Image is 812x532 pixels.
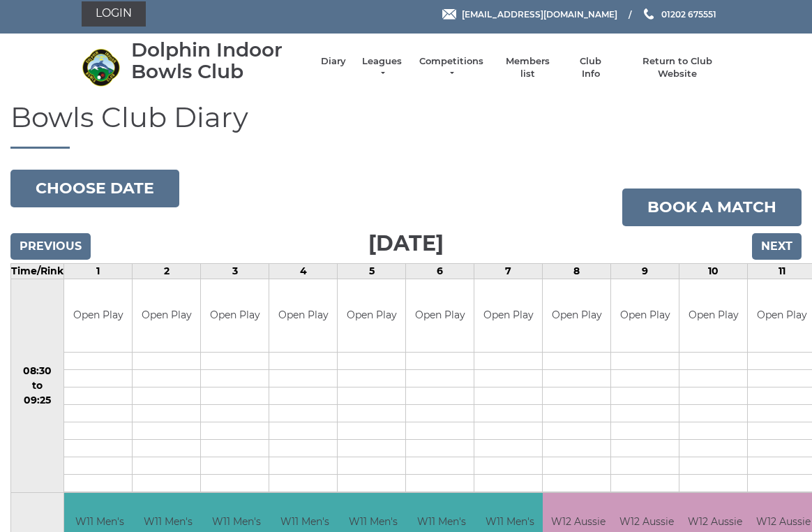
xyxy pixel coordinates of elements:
[611,263,679,279] td: 9
[360,55,404,80] a: Leagues
[10,170,179,207] button: Choose date
[10,233,91,260] input: Previous
[571,55,611,80] a: Club Info
[661,8,716,19] span: 01202 675551
[338,263,406,279] td: 5
[543,263,611,279] td: 8
[201,263,269,279] td: 3
[406,279,474,353] td: Open Play
[269,263,338,279] td: 4
[474,263,543,279] td: 7
[11,279,64,493] td: 08:30 to 09:25
[498,55,556,80] a: Members list
[406,263,474,279] td: 6
[642,8,716,21] a: Phone us 01202 675551
[201,279,269,353] td: Open Play
[622,189,802,226] a: Book a match
[321,55,346,68] a: Diary
[625,55,730,80] a: Return to Club Website
[82,1,146,27] a: Login
[82,48,120,87] img: Dolphin Indoor Bowls Club
[543,279,610,353] td: Open Play
[752,233,802,260] input: Next
[418,55,485,80] a: Competitions
[611,279,679,353] td: Open Play
[131,39,307,82] div: Dolphin Indoor Bowls Club
[269,279,337,353] td: Open Play
[442,8,617,21] a: Email [EMAIL_ADDRESS][DOMAIN_NAME]
[338,279,405,353] td: Open Play
[133,263,201,279] td: 2
[133,279,200,353] td: Open Play
[64,263,133,279] td: 1
[644,8,654,20] img: Phone us
[474,279,542,353] td: Open Play
[64,279,132,353] td: Open Play
[679,279,747,353] td: Open Play
[10,102,802,149] h1: Bowls Club Diary
[679,263,748,279] td: 10
[11,263,64,279] td: Time/Rink
[442,9,456,20] img: Email
[462,8,617,19] span: [EMAIL_ADDRESS][DOMAIN_NAME]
